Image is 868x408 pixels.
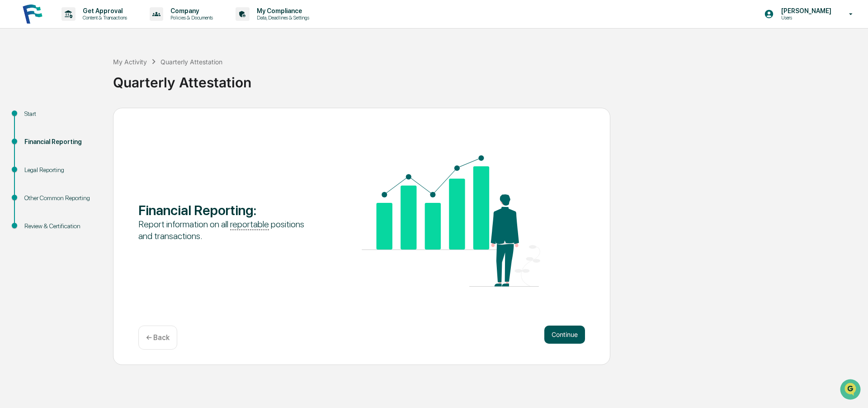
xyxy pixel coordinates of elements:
p: Policies & Documents [163,14,217,21]
p: ← Back [146,333,170,342]
p: Users [774,14,836,21]
a: Powered byPylon [64,153,109,160]
p: [PERSON_NAME] [774,7,836,14]
div: Quarterly Attestation [160,58,222,66]
button: Continue [544,326,585,344]
p: How can we help? [9,19,165,34]
div: Financial Reporting : [138,202,317,218]
p: Content & Transactions [75,14,132,21]
div: 🔎 [9,132,16,139]
div: My Activity [113,58,147,66]
span: Pylon [90,154,109,160]
a: 🗄️Attestations [62,110,116,127]
div: We're available if you need us! [31,78,114,86]
div: Quarterly Attestation [113,67,863,91]
div: 🖐️ [9,115,16,122]
a: 🖐️Preclearance [5,110,62,127]
div: Review & Certification [24,221,99,231]
div: Legal Reporting [24,165,99,175]
u: reportable [230,219,269,230]
div: Start [24,109,99,119]
span: Preclearance [18,114,58,123]
p: Get Approval [75,7,132,14]
a: 🔎Data Lookup [5,128,61,144]
div: 🗄️ [66,115,73,122]
p: My Compliance [250,7,314,14]
button: Start new chat [154,72,165,83]
span: Attestations [75,114,112,123]
img: Financial Reporting [362,155,540,287]
img: logo [22,3,43,25]
img: 1746055101610-c473b297-6a78-478c-a979-82029cc54cd1 [9,69,25,86]
div: Financial Reporting [24,137,99,147]
iframe: Open customer support [839,378,863,403]
p: Data, Deadlines & Settings [250,14,314,21]
div: Start new chat [31,69,148,78]
p: Company [163,7,217,14]
span: Data Lookup [18,131,57,140]
div: Other Common Reporting [24,193,99,203]
div: Report information on all positions and transactions. [138,218,317,242]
